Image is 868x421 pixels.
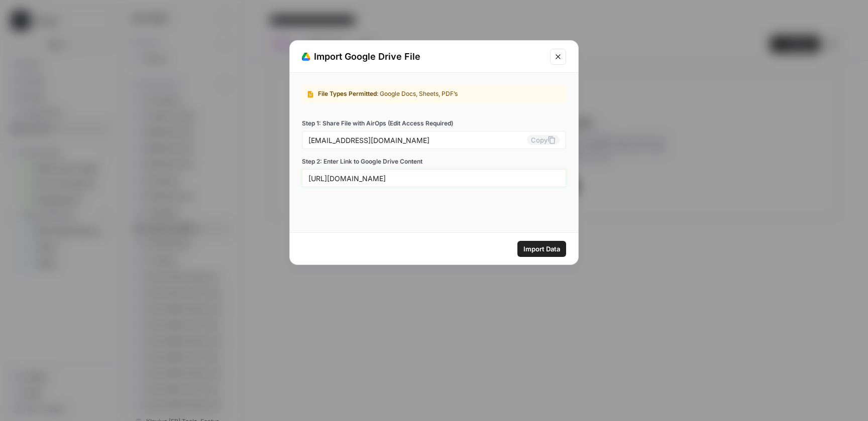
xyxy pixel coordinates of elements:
div: Import Google Drive File [302,50,544,64]
button: Copy [527,135,560,145]
span: File Types Permitted [318,90,377,97]
input: e.g: https://docs.google.com/spreadsheets/d/example/edit?usp=sharing [308,174,560,183]
span: Import Data [523,244,560,254]
label: Step 1: Share File with AirOps (Edit Access Required) [302,119,566,128]
button: Close modal [550,49,566,65]
label: Step 2: Enter Link to Google Drive Content [302,157,566,166]
button: Import Data [517,241,566,257]
span: : Google Docs, Sheets, PDF’s [377,90,458,97]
